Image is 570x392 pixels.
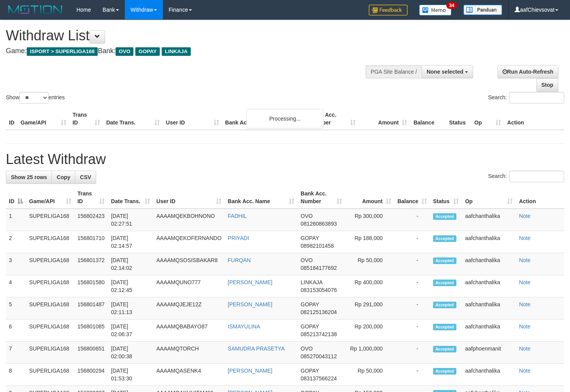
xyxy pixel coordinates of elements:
[301,279,322,285] span: LINKAJA
[519,235,530,241] a: Note
[74,297,108,319] td: 156801487
[345,297,394,319] td: Rp 291,000
[462,231,516,253] td: aafchanthalika
[153,275,225,297] td: AAAAMQUNO777
[446,108,471,130] th: Status
[6,231,26,253] td: 2
[394,231,430,253] td: -
[6,209,26,231] td: 1
[108,253,153,275] td: [DATE] 02:14:02
[301,309,337,315] span: Copy 082125136204 to clipboard
[394,297,430,319] td: -
[463,5,502,15] img: panduan.png
[26,342,74,364] td: SUPERLIGA168
[228,301,272,307] a: [PERSON_NAME]
[135,47,160,56] span: GOPAY
[162,47,191,56] span: LINKAJA
[108,297,153,319] td: [DATE] 02:11:13
[6,171,52,184] a: Show 25 rows
[6,297,26,319] td: 5
[488,171,564,182] label: Search:
[519,301,530,307] a: Note
[433,346,456,352] span: Accepted
[301,353,337,359] span: Copy 085270043112 to clipboard
[153,253,225,275] td: AAAAMQSOSISBAKAR8
[26,275,74,297] td: SUPERLIGA168
[74,342,108,364] td: 156800651
[504,108,564,130] th: Action
[394,364,430,386] td: -
[153,319,225,342] td: AAAAMQBABAYO87
[301,375,337,382] span: Copy 083137566224 to clipboard
[26,209,74,231] td: SUPERLIGA168
[536,78,558,92] a: Stop
[394,319,430,342] td: -
[228,235,249,241] a: PRIYADI
[80,174,91,180] span: CSV
[108,364,153,386] td: [DATE] 01:53:30
[509,92,564,104] input: Search:
[516,187,564,209] th: Action
[6,108,17,130] th: ID
[462,342,516,364] td: aafphoenmanit
[345,319,394,342] td: Rp 200,000
[471,108,504,130] th: Op
[74,253,108,275] td: 156801372
[519,323,530,330] a: Note
[6,4,65,16] img: MOTION_logo.png
[301,331,337,337] span: Copy 085213742138 to clipboard
[301,243,334,249] span: Copy 08982101458 to clipboard
[6,92,65,104] label: Show entries
[6,152,564,167] h1: Latest Withdraw
[345,364,394,386] td: Rp 50,000
[301,257,313,263] span: OVO
[462,187,516,209] th: Op: activate to sort column ascending
[394,187,430,209] th: Balance: activate to sort column ascending
[26,231,74,253] td: SUPERLIGA168
[153,364,225,386] td: AAAAMQASENK4
[228,257,250,263] a: FURQAN
[519,345,530,352] a: Note
[222,108,307,130] th: Bank Acc. Name
[228,345,285,352] a: SAMUDRA PRASETYA
[225,187,297,209] th: Bank Acc. Name: activate to sort column ascending
[6,319,26,342] td: 6
[153,231,225,253] td: AAAAMQEKOFERNANDO
[345,187,394,209] th: Amount: activate to sort column ascending
[11,174,47,180] span: Show 25 rows
[74,364,108,386] td: 156800294
[301,221,337,227] span: Copy 081260863893 to clipboard
[519,213,530,219] a: Note
[163,108,222,130] th: User ID
[519,368,530,374] a: Note
[394,253,430,275] td: -
[246,109,324,128] div: Processing...
[103,108,163,130] th: Date Trans.
[301,368,319,374] span: GOPAY
[6,275,26,297] td: 4
[301,213,313,219] span: OVO
[26,253,74,275] td: SUPERLIGA168
[228,213,247,219] a: FADHIL
[228,279,272,285] a: [PERSON_NAME]
[462,364,516,386] td: aafchanthalika
[52,171,75,184] a: Copy
[74,319,108,342] td: 156801085
[509,171,564,182] input: Search:
[301,345,313,352] span: OVO
[345,231,394,253] td: Rp 188,000
[345,209,394,231] td: Rp 300,000
[462,319,516,342] td: aafchanthalika
[74,231,108,253] td: 156801710
[26,187,74,209] th: Game/API: activate to sort column ascending
[57,174,70,180] span: Copy
[433,235,456,242] span: Accepted
[19,92,48,104] select: Showentries
[462,253,516,275] td: aafchanthalika
[301,287,337,293] span: Copy 083153054076 to clipboard
[108,187,153,209] th: Date Trans.: activate to sort column ascending
[433,280,456,286] span: Accepted
[17,108,69,130] th: Game/API
[345,253,394,275] td: Rp 50,000
[366,65,421,78] div: PGA Site Balance /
